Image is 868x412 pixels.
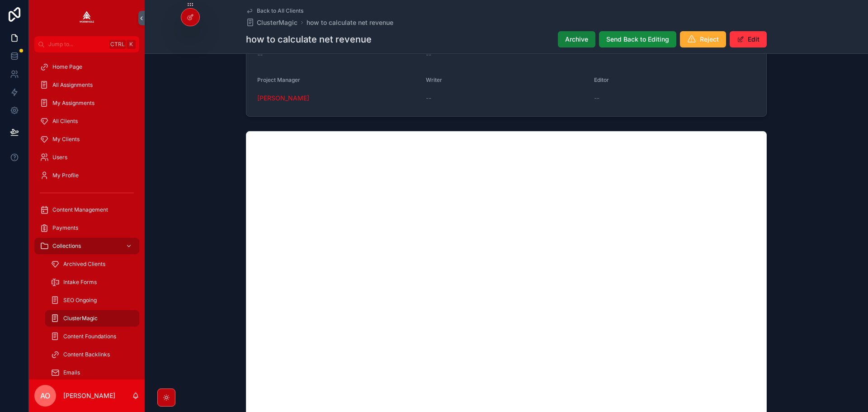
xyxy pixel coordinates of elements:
span: My Profile [52,172,79,179]
span: -- [257,50,263,59]
img: App logo [80,11,94,25]
a: Home Page [34,59,139,75]
a: ClusterMagic [246,18,297,27]
div: scrollable content [29,52,145,379]
span: All Clients [52,118,78,125]
span: Send Back to Editing [606,35,669,44]
a: Users [34,149,139,166]
a: Content Foundations [45,328,139,345]
button: Edit [730,31,767,47]
a: My Profile [34,167,139,184]
button: Send Back to Editing [599,31,676,47]
span: K [127,41,135,48]
span: AO [40,390,50,401]
span: Archived Clients [63,260,105,268]
span: -- [594,94,599,103]
span: Jump to... [48,41,106,48]
a: All Clients [34,113,139,129]
span: Writer [426,76,442,83]
span: My Clients [52,136,80,143]
button: Reject [680,31,726,47]
span: Collections [52,242,81,250]
a: My Assignments [34,95,139,111]
span: Emails [63,369,80,376]
span: Editor [594,76,609,83]
p: [PERSON_NAME] [63,391,115,400]
span: Home Page [52,63,82,71]
a: Collections [34,238,139,254]
a: Back to All Clients [246,7,303,14]
a: ClusterMagic [45,310,139,327]
a: Archived Clients [45,256,139,272]
span: All Assignments [52,81,93,89]
a: My Clients [34,131,139,147]
a: Content Management [34,202,139,218]
span: Reject [700,35,719,44]
span: Intake Forms [63,279,97,286]
span: Payments [52,224,78,232]
a: [PERSON_NAME] [257,94,309,103]
span: Archive [565,35,588,44]
h1: how to calculate net revenue [246,33,372,46]
span: -- [426,94,431,103]
span: Content Foundations [63,333,116,340]
span: Users [52,154,67,161]
button: Jump to...CtrlK [34,36,139,52]
span: My Assignments [52,99,94,107]
span: Content Backlinks [63,351,110,358]
a: Intake Forms [45,274,139,290]
span: ClusterMagic [63,315,98,322]
a: Content Backlinks [45,346,139,363]
a: Payments [34,220,139,236]
span: Ctrl [109,40,126,49]
span: Project Manager [257,76,300,83]
span: ClusterMagic [257,18,297,27]
button: Archive [558,31,595,47]
span: -- [426,50,431,59]
span: SEO Ongoing [63,297,97,304]
a: how to calculate net revenue [307,18,393,27]
span: Back to All Clients [257,7,303,14]
a: All Assignments [34,77,139,93]
a: SEO Ongoing [45,292,139,308]
a: Emails [45,365,139,381]
span: Content Management [52,206,108,213]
